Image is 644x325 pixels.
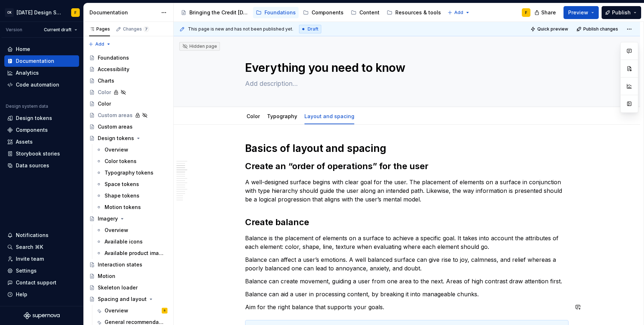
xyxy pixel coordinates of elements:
[537,26,568,32] span: Quick preview
[98,89,111,96] div: Color
[98,273,115,280] div: Motion
[528,24,571,34] button: Quick preview
[93,178,170,190] a: Space tokens
[16,243,43,251] div: Search ⌘K
[4,136,79,148] a: Assets
[86,110,170,121] a: Custom areas
[93,155,170,167] a: Color tokens
[93,305,170,316] a: OverviewS
[93,167,170,178] a: Typography tokens
[4,160,79,171] a: Data sources
[16,150,60,157] div: Storybook stories
[44,27,72,33] span: Current draft
[98,123,133,130] div: Custom areas
[244,108,263,124] div: Color
[531,6,561,19] button: Share
[89,26,110,32] div: Pages
[86,270,170,282] a: Motion
[86,259,170,270] a: Interaction states
[4,67,79,79] a: Analytics
[395,9,441,16] div: Resources & tools
[16,279,56,286] div: Contact support
[16,232,49,239] div: Notifications
[304,113,354,119] a: Layout and spacing
[267,113,297,119] a: Typography
[300,7,346,18] a: Components
[4,79,79,90] a: Code automation
[574,24,621,34] button: Publish changes
[302,108,357,124] div: Layout and spacing
[98,100,111,107] div: Color
[189,9,249,16] div: Bringing the Credit [DATE] brand to life across products
[24,312,60,319] svg: Supernova Logo
[602,6,641,19] button: Publish
[98,77,114,84] div: Charts
[98,112,133,119] div: Custom areas
[86,133,170,144] a: Design tokens
[86,75,170,87] a: Charts
[245,277,569,285] p: Balance can create movement, guiding a user from one area to the next. Areas of high contrast dra...
[253,7,299,18] a: Foundations
[245,178,569,204] p: A well-designed surface begins with clear goal for the user. The placement of elements on a surfa...
[123,26,149,32] div: Changes
[105,307,128,314] div: Overview
[105,158,137,165] div: Color tokens
[568,9,588,16] span: Preview
[583,26,618,32] span: Publish changes
[86,282,170,293] a: Skeleton loader
[95,41,104,47] span: Add
[105,146,128,153] div: Overview
[86,121,170,133] a: Custom areas
[105,250,164,257] div: Available product imagery
[6,103,48,109] div: Design system data
[86,213,170,224] a: Imagery
[86,293,170,305] a: Spacing and layout
[4,229,79,241] button: Notifications
[245,217,569,228] h2: Create balance
[4,241,79,253] button: Search ⌘K
[86,64,170,75] a: Accessibility
[5,8,14,17] div: CK
[244,59,567,76] textarea: Everything you need to know
[93,224,170,236] a: Overview
[105,204,141,211] div: Motion tokens
[93,236,170,247] a: Available icons
[93,144,170,155] a: Overview
[86,87,170,98] a: Color
[86,39,113,49] button: Add
[245,290,569,298] p: Balance can aid a user in processing content, by breaking it into manageable chunks.
[16,69,39,76] div: Analytics
[16,291,27,298] div: Help
[4,55,79,67] a: Documentation
[4,289,79,300] button: Help
[105,169,153,176] div: Typography tokens
[4,124,79,136] a: Components
[93,247,170,259] a: Available product imagery
[16,255,44,263] div: Invite team
[16,138,33,145] div: Assets
[359,9,379,16] div: Content
[245,255,569,273] p: Balance can affect a user’s emotions. A well balanced surface can give rise to joy, calmness, and...
[525,10,527,15] div: F
[143,26,149,32] span: 7
[4,112,79,124] a: Design tokens
[264,108,300,124] div: Typography
[98,66,129,73] div: Accessibility
[178,5,444,20] div: Page tree
[17,9,63,16] div: [DATE] Design System
[4,253,79,265] a: Invite team
[16,126,48,134] div: Components
[98,284,138,291] div: Skeleton loader
[264,9,296,16] div: Foundations
[6,27,22,33] div: Version
[16,115,52,122] div: Design tokens
[98,54,129,61] div: Foundations
[86,52,170,64] a: Foundations
[188,26,293,32] span: This page is new and has not been published yet.
[16,162,49,169] div: Data sources
[93,201,170,213] a: Motion tokens
[16,46,30,53] div: Home
[86,98,170,110] a: Color
[105,227,128,234] div: Overview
